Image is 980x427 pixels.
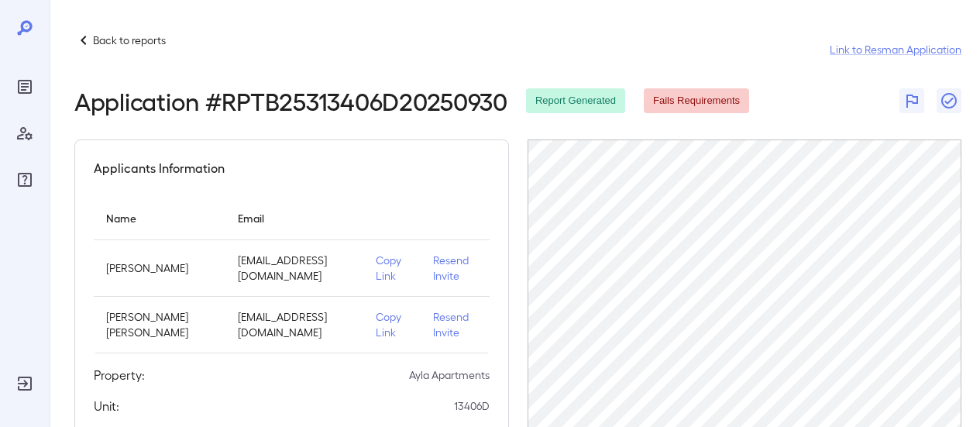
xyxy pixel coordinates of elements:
h5: Property: [94,366,145,384]
th: Name [94,196,225,240]
p: [PERSON_NAME] [PERSON_NAME] [106,309,213,340]
h5: Unit: [94,397,119,415]
span: Fails Requirements [644,94,749,108]
button: Flag Report [899,88,924,113]
p: Copy Link [376,309,407,340]
a: Link to Resman Application [830,42,961,57]
div: Reports [12,74,37,99]
table: simple table [94,196,490,353]
p: [EMAIL_ADDRESS][DOMAIN_NAME] [238,309,351,340]
h2: Application # RPTB25313406D20250930 [74,87,507,115]
p: Ayla Apartments [409,367,490,383]
div: FAQ [12,167,37,192]
th: Email [225,196,363,240]
p: [PERSON_NAME] [106,260,213,276]
p: Resend Invite [433,253,477,284]
p: [EMAIL_ADDRESS][DOMAIN_NAME] [238,253,351,284]
h5: Applicants Information [94,159,225,177]
p: Back to reports [93,33,166,48]
span: Report Generated [526,94,625,108]
div: Log Out [12,371,37,396]
p: Resend Invite [433,309,477,340]
p: Copy Link [376,253,407,284]
button: Close Report [937,88,961,113]
p: 13406D [454,398,490,414]
div: Manage Users [12,121,37,146]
